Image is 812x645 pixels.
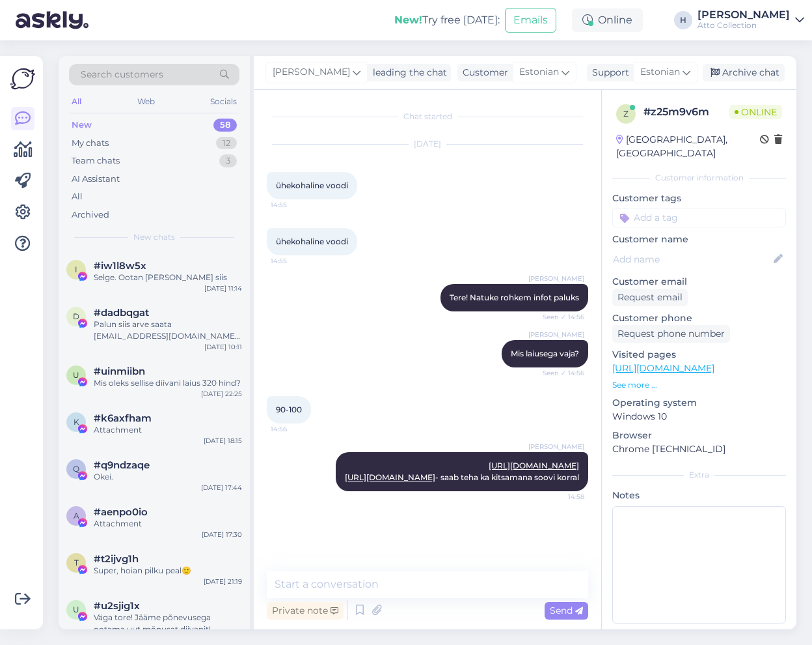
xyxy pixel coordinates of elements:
p: Operating system [612,396,786,410]
span: a [74,511,79,521]
div: Attachment [94,518,242,530]
span: New chats [133,231,175,243]
span: #iw1l8w5x [94,260,146,272]
div: # z25m9v6m [643,104,729,120]
a: [URL][DOMAIN_NAME] [489,461,579,470]
span: k [74,417,79,427]
p: Windows 10 [612,410,786,423]
div: [DATE] 21:19 [204,577,242,586]
div: [DATE] 17:30 [202,530,242,539]
span: Seen ✓ 14:56 [535,368,584,378]
div: All [69,93,84,110]
span: ühekohaline voodi [276,236,348,246]
input: Add a tag [612,208,786,227]
div: Socials [208,93,239,110]
span: #dadbqgat [94,307,149,319]
span: u [73,370,79,380]
div: Extra [612,469,786,481]
span: #uinmiibn [94,365,145,377]
span: #k6axfham [94,412,152,424]
p: Browser [612,429,786,442]
div: [DATE] 11:14 [204,283,242,293]
span: Mis laiusega vaja? [511,349,579,358]
span: Seen ✓ 14:56 [535,312,584,322]
div: Customer information [612,172,786,184]
p: Customer email [612,275,786,289]
div: leading the chat [368,66,447,79]
div: [DATE] 10:11 [204,342,242,352]
img: Askly Logo [10,66,35,91]
span: t [74,558,79,567]
b: New! [394,14,422,26]
button: Emails [505,8,556,33]
span: 14:55 [271,200,319,210]
a: [PERSON_NAME]Atto Collection [697,10,804,31]
a: [URL][DOMAIN_NAME] [345,472,435,482]
div: Palun siis arve saata [EMAIL_ADDRESS][DOMAIN_NAME] ja arvesaajaks Supelhai OÜ. [94,319,242,342]
div: Archive chat [703,64,785,81]
div: Request email [612,289,688,306]
span: u [73,605,79,614]
span: d [73,311,79,321]
div: [DATE] 17:44 [201,483,242,493]
span: 14:58 [535,492,584,502]
div: Support [587,66,629,79]
span: [PERSON_NAME] [273,65,350,79]
p: Notes [612,489,786,502]
div: Super, hoian pilku peal🙂 [94,565,242,577]
div: Atto Collection [697,20,790,31]
div: [DATE] 22:25 [201,389,242,399]
div: 3 [219,154,237,167]
span: [PERSON_NAME] [528,274,584,283]
div: 58 [213,119,237,132]
span: Estonian [640,65,680,79]
span: ühekohaline voodi [276,180,348,190]
span: 14:56 [271,424,319,434]
div: Try free [DATE]: [394,12,500,28]
div: Customer [457,66,508,79]
span: 90-100 [276,405,302,414]
span: Search customers [81,68,163,81]
div: [DATE] [267,138,588,150]
span: #t2ijvg1h [94,553,139,565]
div: Okei. [94,471,242,483]
span: #aenpo0io [94,506,148,518]
span: #u2sjig1x [94,600,140,612]
div: Selge. Ootan [PERSON_NAME] siis [94,272,242,283]
div: Archived [72,208,109,222]
span: i [75,265,77,274]
div: AI Assistant [72,173,120,186]
div: Request phone number [612,325,730,343]
div: Web [135,93,157,110]
div: Mis oleks sellise diivani laius 320 hind? [94,377,242,389]
span: z [623,109,629,119]
span: 14:55 [271,256,319,266]
div: Väga tore! Jääme põnevusega ootama uut mõnusat diivanit! [94,612,242,635]
p: Customer name [612,233,786,246]
span: Tere! Natuke rohkem infot paluks [450,293,579,302]
div: Team chats [72,154,120,167]
div: [PERSON_NAME] [697,10,790,20]
span: [PERSON_NAME] [528,330,584,339]
div: Private note [267,602,344,620]
span: [PERSON_NAME] [528,442,584,451]
div: Chat started [267,111,588,122]
a: [URL][DOMAIN_NAME] [612,362,714,374]
p: Customer tags [612,192,786,205]
span: Estonian [519,65,559,79]
div: 12 [216,137,237,150]
input: Add name [613,252,771,266]
div: [GEOGRAPHIC_DATA], [GEOGRAPHIC_DATA] [616,133,760,160]
div: [DATE] 18:15 [204,436,242,446]
div: H [674,11,692,29]
p: Customer phone [612,311,786,325]
span: Send [550,605,583,616]
span: q [73,464,79,474]
span: #q9ndzaqe [94,459,150,471]
p: See more ... [612,379,786,391]
span: Online [729,105,782,119]
div: All [72,190,83,203]
div: My chats [72,137,109,150]
p: Chrome [TECHNICAL_ID] [612,442,786,456]
div: New [72,119,92,132]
